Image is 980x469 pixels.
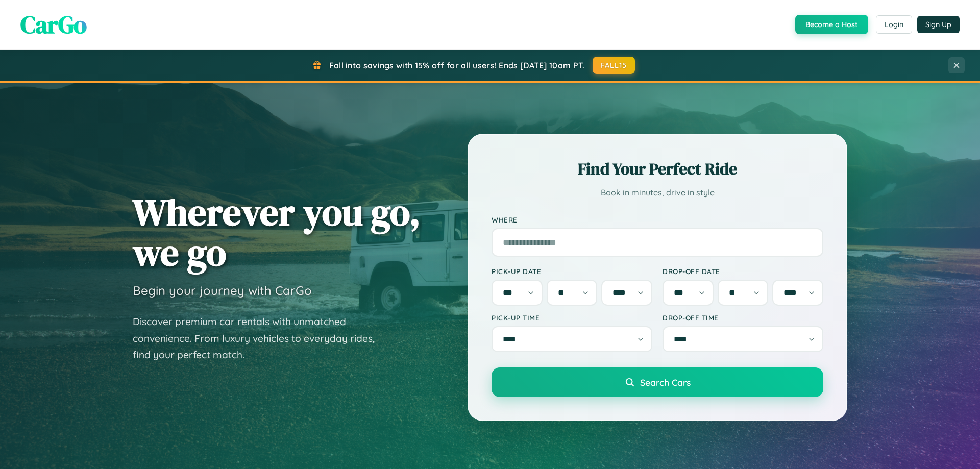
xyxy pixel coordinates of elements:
label: Drop-off Date [663,267,823,276]
span: CarGo [20,8,87,41]
h1: Wherever you go, we go [133,192,421,273]
label: Drop-off Time [663,313,823,322]
button: Sign Up [917,16,960,33]
p: Book in minutes, drive in style [492,185,823,200]
label: Pick-up Date [492,267,652,276]
label: Where [492,215,823,224]
h2: Find Your Perfect Ride [492,158,823,180]
h3: Begin your journey with CarGo [133,283,312,298]
span: Fall into savings with 15% off for all users! Ends [DATE] 10am PT. [329,60,585,70]
button: Become a Host [795,15,868,34]
p: Discover premium car rentals with unmatched convenience. From luxury vehicles to everyday rides, ... [133,313,388,363]
span: Search Cars [640,377,691,388]
button: FALL15 [593,57,635,74]
button: Search Cars [492,367,823,397]
button: Login [876,15,912,34]
label: Pick-up Time [492,313,652,322]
